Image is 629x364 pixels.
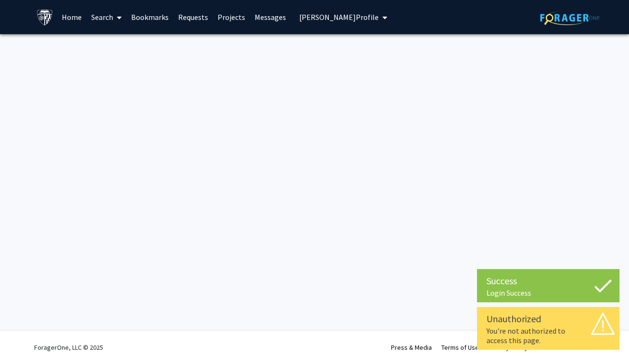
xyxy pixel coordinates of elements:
a: Press & Media [391,343,432,352]
div: ForagerOne, LLC © 2025 [34,331,103,364]
a: Search [86,0,126,34]
a: Messages [250,0,291,34]
a: Requests [173,0,213,34]
div: Unauthorized [486,312,610,326]
a: Projects [213,0,250,34]
img: Johns Hopkins University Logo [37,9,53,26]
div: You're not authorized to access this page. [486,326,610,345]
span: [PERSON_NAME] Profile [299,12,379,22]
a: Bookmarks [126,0,173,34]
a: Terms of Use [441,343,479,352]
a: Home [57,0,86,34]
div: Login Success [486,288,610,298]
div: Success [486,274,610,288]
img: ForagerOne Logo [540,10,600,25]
